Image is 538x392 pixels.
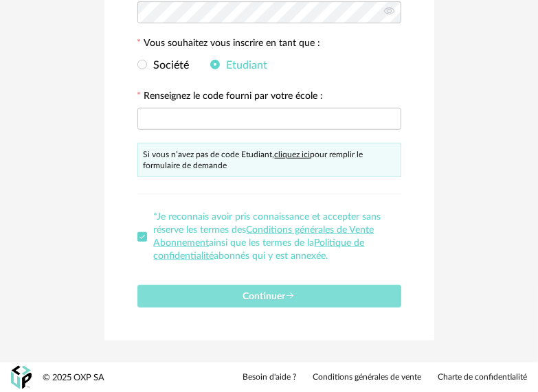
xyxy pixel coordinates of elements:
button: Continuer [137,285,401,308]
a: Charte de confidentialité [438,372,527,383]
span: *Je reconnais avoir pris connaissance et accepter sans réserve les termes des ainsi que les terme... [154,212,381,261]
span: Continuer [243,292,295,301]
div: Si vous n’avez pas de code Etudiant, pour remplir le formulaire de demande [137,143,401,177]
label: Renseignez le code fourni par votre école : [137,91,324,104]
a: Politique de confidentialité [154,238,365,261]
a: Conditions générales de vente [313,372,421,383]
a: cliquez ici [275,150,311,159]
div: © 2025 OXP SA [43,372,104,384]
label: Vous souhaitez vous inscrire en tant que : [137,38,321,51]
a: Besoin d'aide ? [243,372,296,383]
span: Etudiant [220,60,268,71]
a: Conditions générales de Vente Abonnement [154,225,374,248]
span: Société [147,60,190,71]
img: OXP [11,366,32,390]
